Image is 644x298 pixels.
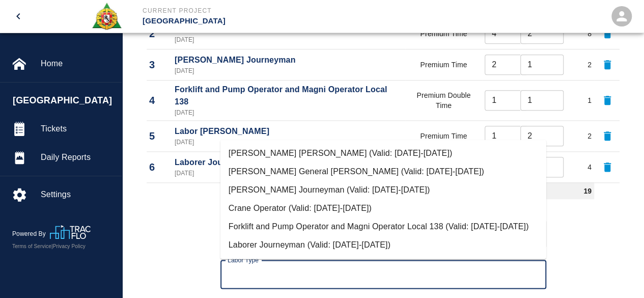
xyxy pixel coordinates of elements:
td: Premium Time [405,49,482,80]
td: 8 [558,18,594,49]
span: [GEOGRAPHIC_DATA] [13,94,117,107]
p: [DATE] [175,108,403,117]
li: Laborer Journeyman (Valid: [DATE]-[DATE]) [220,235,546,254]
p: [DATE] [175,35,403,44]
td: Premium Time [405,120,482,151]
li: Forklift and Pump Operator and Magni Operator Local 138 (Valid: [DATE]-[DATE]) [220,217,546,235]
p: 3 [149,57,170,72]
p: [GEOGRAPHIC_DATA] [143,15,377,27]
p: [DATE] [175,169,403,178]
li: Crane Operator (Valid: [DATE]-[DATE]) [220,199,546,217]
li: [PERSON_NAME] Journeyman (Valid: [DATE]-[DATE]) [220,180,546,199]
td: 2 [558,120,594,151]
li: Labor [PERSON_NAME] (Valid: [DATE]-[DATE]) [220,254,546,272]
label: Labor Type [228,256,259,264]
span: Settings [41,188,114,201]
button: open drawer [6,4,31,29]
td: Premium Double Time [405,80,482,120]
p: [DATE] [175,66,403,75]
p: 5 [149,128,170,144]
td: 4 [558,151,594,182]
span: Tickets [41,123,114,135]
td: 1 [558,80,594,120]
p: Current Project [143,6,377,15]
p: Forklift and Pump Operator and Magni Operator Local 138 [175,84,403,108]
span: Home [41,58,114,70]
p: [PERSON_NAME] Journeyman [175,54,403,66]
p: Powered By [12,229,50,238]
a: Terms of Service [12,243,51,249]
iframe: Chat Widget [593,249,644,298]
td: 19 [518,182,594,199]
li: [PERSON_NAME] [PERSON_NAME] (Valid: [DATE]-[DATE]) [220,144,546,162]
a: Privacy Policy [53,243,86,249]
td: Subtotal: [147,182,482,199]
p: [DATE] [175,138,403,147]
p: Labor [PERSON_NAME] [175,125,403,138]
td: 2 [558,49,594,80]
li: [PERSON_NAME] General [PERSON_NAME] (Valid: [DATE]-[DATE]) [220,162,546,180]
p: Laborer Journeyman [175,156,403,169]
p: 2 [149,26,170,41]
p: 6 [149,159,170,175]
span: Daily Reports [41,151,114,164]
td: Premium Time [405,18,482,49]
img: Roger & Sons Concrete [91,2,122,31]
img: TracFlo [50,225,91,239]
span: | [51,243,53,249]
p: 4 [149,93,170,108]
